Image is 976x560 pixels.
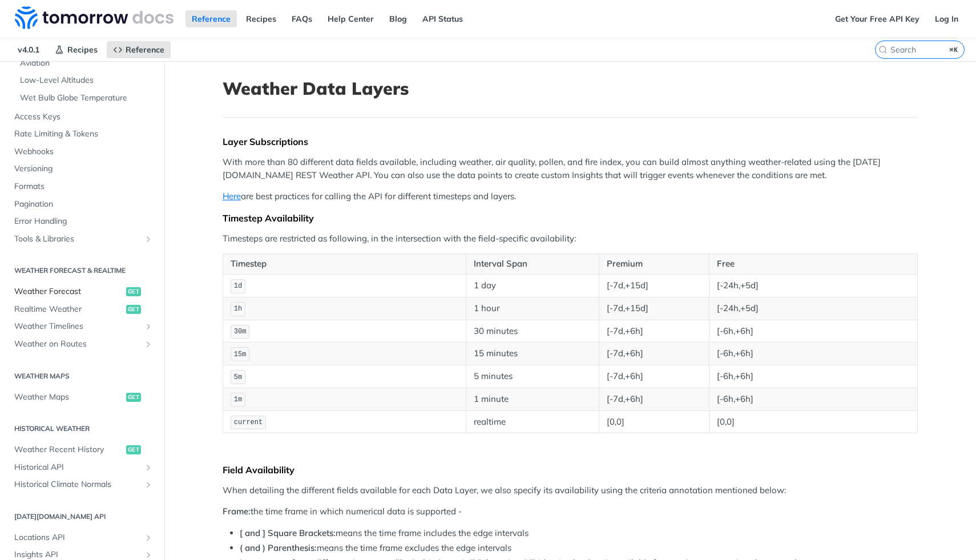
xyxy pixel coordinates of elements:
[14,462,141,473] span: Historical API
[599,410,709,433] td: [0,0]
[14,90,156,107] a: Wet Bulb Globe Temperature
[144,533,153,542] button: Show subpages for Locations API
[223,464,918,476] div: Field Availability
[126,393,141,402] span: get
[11,41,46,58] span: v4.0.1
[709,320,917,343] td: [-6h,+6h]
[829,10,926,27] a: Get Your Free API Key
[14,72,156,89] a: Low-Level Altitudes
[14,163,153,175] span: Versioning
[14,55,156,72] a: Aviation
[9,231,156,248] a: Tools & LibrariesShow subpages for Tools & Libraries
[9,265,156,276] h2: Weather Forecast & realtime
[223,506,251,517] strong: Frame:
[383,10,413,27] a: Blog
[466,254,599,275] th: Interval Span
[234,305,242,313] span: 1h
[14,199,153,210] span: Pagination
[185,10,237,27] a: Reference
[9,283,156,300] a: Weather Forecastget
[240,542,918,555] li: means the time frame excludes the edge intervals
[14,111,153,123] span: Access Keys
[234,396,242,404] span: 1m
[14,181,153,192] span: Formats
[466,274,599,297] td: 1 day
[929,10,965,27] a: Log In
[14,392,123,403] span: Weather Maps
[240,542,317,553] strong: ( and ) Parenthesis:
[9,441,156,458] a: Weather Recent Historyget
[223,78,918,99] h1: Weather Data Layers
[126,445,141,454] span: get
[9,213,156,230] a: Error Handling
[14,339,141,350] span: Weather on Routes
[9,108,156,126] a: Access Keys
[14,304,123,315] span: Realtime Weather
[9,511,156,522] h2: [DATE][DOMAIN_NAME] API
[9,529,156,546] a: Locations APIShow subpages for Locations API
[144,340,153,349] button: Show subpages for Weather on Routes
[223,505,918,518] p: the time frame in which numerical data is supported -
[223,190,918,203] p: are best practices for calling the API for different timesteps and layers.
[20,92,153,104] span: Wet Bulb Globe Temperature
[223,212,918,224] div: Timestep Availability
[20,58,153,69] span: Aviation
[144,480,153,489] button: Show subpages for Historical Climate Normals
[416,10,469,27] a: API Status
[9,160,156,178] a: Versioning
[599,274,709,297] td: [-7d,+15d]
[599,297,709,320] td: [-7d,+15d]
[466,343,599,365] td: 15 minutes
[126,287,141,296] span: get
[466,297,599,320] td: 1 hour
[234,350,247,358] span: 15m
[144,322,153,331] button: Show subpages for Weather Timelines
[240,10,283,27] a: Recipes
[126,45,164,55] span: Reference
[107,41,171,58] a: Reference
[709,365,917,388] td: [-6h,+6h]
[9,178,156,195] a: Formats
[709,388,917,410] td: [-6h,+6h]
[466,410,599,433] td: realtime
[466,365,599,388] td: 5 minutes
[709,343,917,365] td: [-6h,+6h]
[14,128,153,140] span: Rate Limiting & Tokens
[9,336,156,353] a: Weather on RoutesShow subpages for Weather on Routes
[223,232,918,245] p: Timesteps are restricted as following, in the intersection with the field-specific availability:
[223,191,241,202] a: Here
[878,45,888,54] svg: Search
[9,318,156,335] a: Weather TimelinesShow subpages for Weather Timelines
[9,424,156,434] h2: Historical Weather
[9,389,156,406] a: Weather Mapsget
[466,320,599,343] td: 30 minutes
[14,286,123,297] span: Weather Forecast
[14,532,141,543] span: Locations API
[285,10,318,27] a: FAQs
[15,6,174,29] img: Tomorrow.io Weather API Docs
[223,254,466,275] th: Timestep
[144,550,153,559] button: Show subpages for Insights API
[709,274,917,297] td: [-24h,+5d]
[321,10,380,27] a: Help Center
[144,235,153,244] button: Show subpages for Tools & Libraries
[599,343,709,365] td: [-7d,+6h]
[947,44,961,55] kbd: ⌘K
[466,388,599,410] td: 1 minute
[9,301,156,318] a: Realtime Weatherget
[14,444,123,456] span: Weather Recent History
[126,305,141,314] span: get
[709,410,917,433] td: [0,0]
[20,75,153,86] span: Low-Level Altitudes
[599,365,709,388] td: [-7d,+6h]
[599,388,709,410] td: [-7d,+6h]
[234,373,242,381] span: 5m
[599,320,709,343] td: [-7d,+6h]
[9,476,156,493] a: Historical Climate NormalsShow subpages for Historical Climate Normals
[234,282,242,290] span: 1d
[240,527,918,540] li: means the time frame includes the edge intervals
[67,45,98,55] span: Recipes
[223,136,918,147] div: Layer Subscriptions
[9,126,156,143] a: Rate Limiting & Tokens
[144,463,153,472] button: Show subpages for Historical API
